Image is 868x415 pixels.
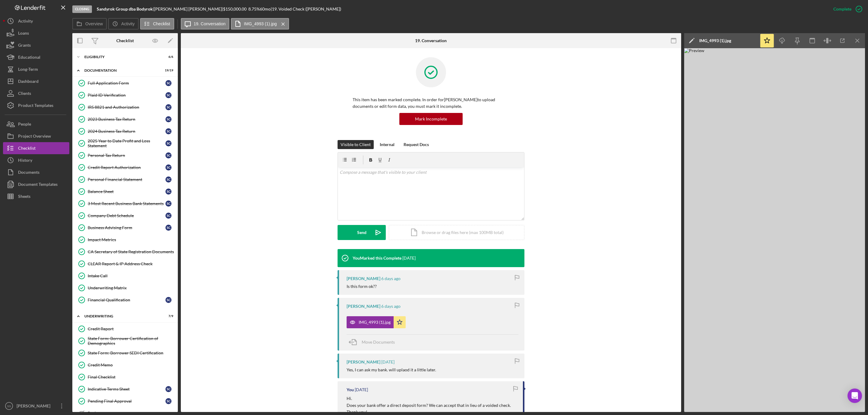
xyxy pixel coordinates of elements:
img: Preview [684,48,865,412]
a: State Form: Borrower Certification of Demographics [75,335,175,347]
div: IMG_4993 (1).jpg [359,320,391,325]
div: Indicative Terms Sheet [88,387,165,392]
time: 2025-08-13 20:40 [381,360,395,364]
div: State Form: Borrower Certification of Demographics [88,336,175,346]
div: Visible to Client [341,140,371,149]
div: Internal [380,140,395,149]
div: 3 Most Recent Business Bank Statements [88,201,165,206]
a: Final Checklist [75,371,175,383]
div: S C [165,189,171,195]
button: Complete [827,3,865,15]
div: Underwriting [84,314,158,318]
div: S C [165,164,171,170]
label: 19. Conversation [194,21,226,26]
a: Indicative Terms SheetSC [75,383,175,395]
div: You [347,387,354,392]
button: Product Templates [3,99,69,111]
div: $150,000.00 [223,7,248,11]
div: 2023 Business Tax Return [88,117,165,122]
div: Sheets [18,190,30,204]
div: History [18,154,32,168]
div: Business Advising Form [88,225,165,230]
div: S C [165,201,171,207]
a: Plaid ID VerificationSC [75,89,175,101]
div: 60 mo [260,7,271,11]
div: S C [165,213,171,219]
label: Checklist [153,21,170,26]
div: Yes, I can ask my bank. will uplaod it a little later. [347,367,436,372]
div: Long-Term [18,63,38,77]
time: 2025-08-14 16:29 [381,304,401,309]
div: IMG_4993 (1).jpg [699,38,731,43]
div: Checklist [18,142,36,156]
button: Dashboard [3,75,69,87]
button: Visible to Client [338,140,374,149]
button: Checklist [3,142,69,154]
div: Full Application Form [88,81,165,86]
div: [PERSON_NAME] [15,400,54,413]
button: Checklist [140,18,174,30]
div: Credit Report [88,326,175,331]
div: Plaid ID Verification [88,93,165,98]
button: 19. Conversation [181,18,230,30]
b: Sandyrok Group dba Bodyrok [97,6,153,11]
p: Hi. [347,395,511,402]
button: SS[PERSON_NAME] [3,400,69,412]
div: People [18,118,31,132]
div: CLEAR Report & IP Address Check [88,261,175,266]
a: 2025 Year to Date Profit and Loss StatementSC [75,137,175,149]
a: 3 Most Recent Business Bank StatementsSC [75,198,175,210]
div: Complete [833,3,851,15]
div: Dashboard [18,75,39,89]
time: 2025-08-13 18:04 [355,387,368,392]
div: Underwriting Matrix [88,286,175,290]
a: State Form: Borrower SEDI Certification [75,347,175,359]
a: Company Debt ScheduleSC [75,210,175,222]
a: IRS 8821 and AuthorizationSC [75,101,175,113]
div: S C [165,176,171,183]
div: Checklist [116,38,134,43]
div: S C [165,140,171,146]
div: Eligibility [84,55,158,59]
span: Move Documents [362,339,395,345]
div: Documents [18,166,39,180]
div: S C [165,104,171,110]
button: Sheets [3,190,69,202]
div: S C [165,80,171,86]
a: History [3,154,69,166]
div: Final Checklist [88,375,175,379]
label: Overview [85,21,103,26]
a: Credit Report AuthorizationSC [75,161,175,173]
div: 2024 Business Tax Return [88,129,165,134]
a: Pending Final ApprovalSC [75,395,175,407]
button: Activity [108,18,138,30]
div: Credit Memo [88,363,175,367]
a: Balance SheetSC [75,186,175,198]
button: Document Templates [3,178,69,190]
button: Long-Term [3,63,69,75]
time: 2025-08-14 16:30 [381,276,401,281]
div: Loans [18,27,29,41]
a: Personal Financial StatementSC [75,173,175,186]
div: S C [165,128,171,134]
a: Grants [3,39,69,51]
div: You Marked this Complete [353,256,401,261]
div: | [97,7,154,11]
button: Documents [3,166,69,178]
a: Credit Memo [75,359,175,371]
div: Mark Incomplete [415,113,447,125]
div: Intake Call [88,273,175,278]
a: Personal Tax ReturnSC [75,149,175,161]
div: Credit Report Authorization [88,165,165,170]
a: Impact Metrics [75,234,175,246]
button: Move Documents [347,335,401,350]
a: Full Application FormSC [75,77,175,89]
div: Open Intercom Messenger [848,388,862,403]
div: | 19. Voided Check ([PERSON_NAME]) [271,7,341,11]
div: Company Debt Schedule [88,213,165,218]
